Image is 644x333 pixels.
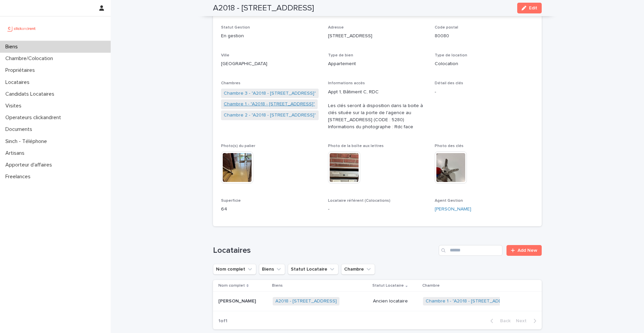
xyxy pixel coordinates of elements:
[221,53,229,57] span: Ville
[3,79,35,86] p: Locataires
[435,206,471,213] a: [PERSON_NAME]
[328,33,427,40] p: [STREET_ADDRESS]
[435,33,534,40] p: 80080
[3,114,66,121] p: Operateurs clickandrent
[275,298,337,304] a: A2018 - [STREET_ADDRESS]
[435,60,534,67] p: Colocation
[221,199,241,203] span: Superficie
[435,26,458,30] span: Code postal
[496,319,511,323] span: Back
[435,81,463,85] span: Détail des clés
[426,298,517,304] a: Chambre 1 - "A2018 - [STREET_ADDRESS]"
[435,199,463,203] span: Agent Gestion
[3,174,36,180] p: Freelances
[213,313,233,329] p: 1 of 1
[221,81,240,85] span: Chambres
[506,245,542,256] a: Add New
[218,282,245,289] p: Nom complet
[328,81,365,85] span: Informations accès
[213,292,542,311] tr: [PERSON_NAME][PERSON_NAME] A2018 - [STREET_ADDRESS] Ancien locataireChambre 1 - "A2018 - [STREET_...
[3,162,57,168] p: Apporteur d'affaires
[328,26,344,30] span: Adresse
[328,53,353,57] span: Type de bien
[518,248,537,253] span: Add New
[513,318,542,324] button: Next
[373,298,418,304] p: Ancien locataire
[213,246,436,255] h1: Locataires
[422,282,440,289] p: Chambre
[517,3,542,13] button: Edit
[213,264,256,275] button: Nom complet
[3,44,23,50] p: Biens
[3,55,58,62] p: Chambre/Colocation
[372,282,404,289] p: Statut Locataire
[218,297,257,304] p: [PERSON_NAME]
[439,245,502,256] input: Search
[221,33,320,40] p: En gestion
[272,282,283,289] p: Biens
[328,60,427,67] p: Appartement
[288,264,338,275] button: Statut Locataire
[516,319,531,323] span: Next
[221,206,320,213] p: 64
[3,126,38,133] p: Documents
[328,89,427,131] p: Appt 1, Bâtiment C, RDC Les clés seront à disposition dans la boite à clés située sur la porte de...
[3,138,52,145] p: Sinch - Téléphone
[435,53,467,57] span: Type de location
[221,26,250,30] span: Statut Gestion
[485,318,513,324] button: Back
[221,144,255,148] span: Photo(s) du palier
[224,112,316,119] a: Chambre 2 - "A2018 - [STREET_ADDRESS]"
[3,150,30,156] p: Artisans
[435,89,534,96] p: -
[213,3,314,13] h2: A2018 - [STREET_ADDRESS]
[3,103,27,109] p: Visites
[435,144,464,148] span: Photo des clés
[328,199,390,203] span: Locataire référent (Colocations)
[3,67,40,74] p: Propriétaires
[341,264,375,275] button: Chambre
[224,101,315,108] a: Chambre 1 - "A2018 - [STREET_ADDRESS]"
[328,144,384,148] span: Photo de la boîte aux lettres
[221,60,320,67] p: [GEOGRAPHIC_DATA]
[3,91,60,97] p: Candidats Locataires
[328,206,427,213] p: -
[5,22,38,35] img: UCB0brd3T0yccxBKYDjQ
[529,6,537,10] span: Edit
[224,90,316,97] a: Chambre 3 - "A2018 - [STREET_ADDRESS]"
[259,264,285,275] button: Biens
